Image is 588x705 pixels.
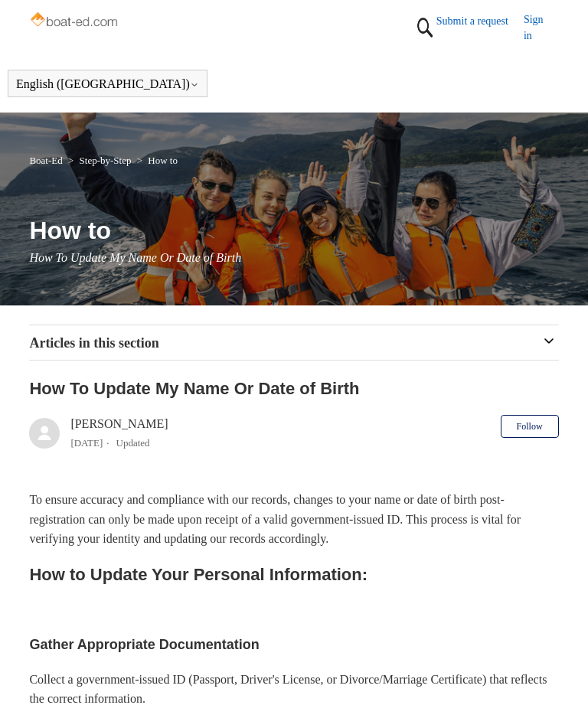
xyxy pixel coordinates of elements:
[29,212,558,249] h1: How to
[29,155,65,166] li: Boat-Ed
[134,155,178,166] li: How to
[29,9,121,32] img: Boat-Ed Help Center home page
[501,415,559,438] button: Follow Article
[29,251,241,264] span: How To Update My Name Or Date of Birth
[70,415,168,452] div: [PERSON_NAME]
[29,490,558,549] p: To ensure accuracy and compliance with our records, changes to your name or date of birth post-re...
[489,654,577,694] div: Chat Support
[524,11,559,44] a: Sign in
[29,634,558,656] h3: Gather Appropriate Documentation
[116,437,150,449] li: Updated
[29,561,558,588] h2: How to Update Your Personal Information:
[29,155,62,166] a: Boat-Ed
[436,13,524,29] a: Submit a request
[413,11,436,44] img: 01HZPCYTXV3JW8MJV9VD7EMK0H
[148,155,178,166] a: How to
[65,155,134,166] li: Step-by-Step
[70,437,103,449] time: 04/08/2025, 12:33
[29,335,158,351] span: Articles in this section
[16,77,199,91] button: English ([GEOGRAPHIC_DATA])
[80,155,132,166] a: Step-by-Step
[29,376,558,401] h2: How To Update My Name Or Date of Birth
